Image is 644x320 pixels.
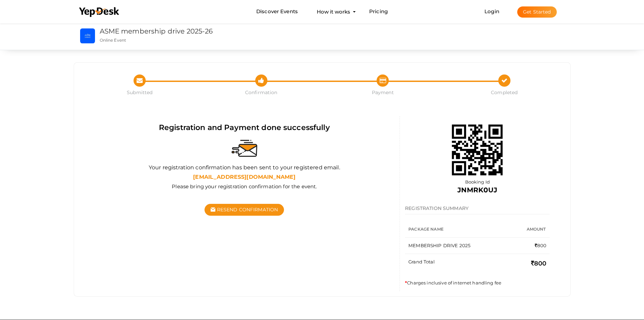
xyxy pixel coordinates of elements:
a: Pricing [369,5,388,18]
button: Get Started [517,6,557,18]
div: Registration and Payment done successfully [94,122,395,133]
img: sent-email.svg [232,140,257,157]
span: 800 [535,243,547,248]
a: Login [484,8,499,15]
span: Charges inclusive of internet handling fee [405,280,501,285]
th: Package Name [405,221,506,238]
td: MEMBERSHIP DRIVE 2025 [405,238,506,254]
td: 800 [506,254,550,273]
label: Please bring your registration confirmation for the event. [172,183,317,190]
span: Submitted [79,89,201,96]
img: TB03FAF8_small.png [80,28,95,43]
span: Payment [322,89,444,96]
span: Confirmation [200,89,322,96]
span: Resend Confirmation [217,207,278,213]
a: ASME membership drive 2025-26 [100,27,213,35]
img: 68c2fad546e0fb0001e65d19 [444,116,511,184]
b: JNMRK0UJ [457,186,497,194]
button: How it works [315,5,352,18]
span: REGISTRATION SUMMARY [405,205,469,211]
label: Your registration confirmation has been sent to your registered email. [149,164,340,172]
span: Completed [444,89,565,96]
b: [EMAIL_ADDRESS][DOMAIN_NAME] [193,174,295,180]
th: Amount [506,221,550,238]
p: Online Event [100,37,422,43]
button: Resend Confirmation [205,204,284,216]
a: Discover Events [256,5,298,18]
td: Grand Total [405,254,506,273]
span: Booking Id [465,179,490,185]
